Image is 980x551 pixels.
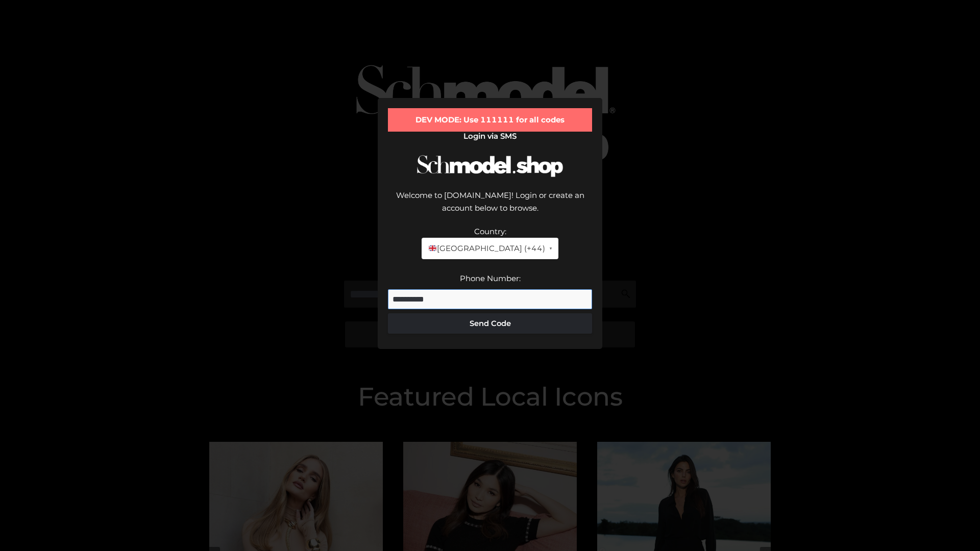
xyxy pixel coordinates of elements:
[388,189,592,225] div: Welcome to [DOMAIN_NAME]! Login or create an account below to browse.
[413,146,567,186] img: Schmodel Logo
[460,273,521,283] label: Phone Number:
[429,244,436,252] img: 🇬🇧
[428,242,545,255] span: [GEOGRAPHIC_DATA] (+44)
[388,108,592,132] div: DEV MODE: Use 111111 for all codes
[388,313,592,334] button: Send Code
[388,132,592,141] h2: Login via SMS
[474,227,506,236] label: Country:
